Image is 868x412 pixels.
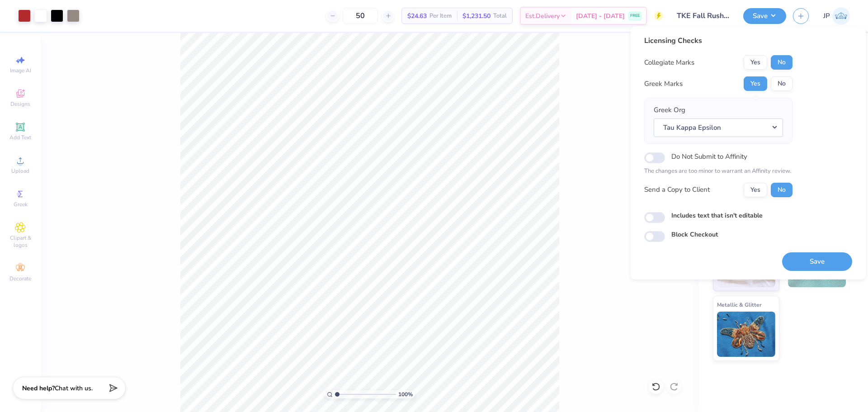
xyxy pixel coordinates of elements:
span: Image AI [10,67,31,74]
button: Yes [744,55,767,70]
div: Greek Marks [644,79,683,89]
label: Greek Org [654,105,685,115]
span: FREE [630,13,640,19]
a: JP [823,7,850,25]
img: John Paul Torres [832,7,850,25]
span: [DATE] - [DATE] [576,11,625,21]
span: Total [493,11,507,21]
button: No [771,76,793,91]
span: $1,231.50 [462,11,491,21]
span: Decorate [9,275,31,282]
label: Includes text that isn't editable [671,211,763,220]
label: Do Not Submit to Affinity [671,151,747,162]
span: Chat with us. [55,384,93,393]
div: Collegiate Marks [644,57,694,68]
input: Untitled Design [670,7,736,25]
span: Designs [10,100,30,108]
label: Block Checkout [671,230,718,239]
span: Greek [14,201,28,208]
span: Clipart & logos [5,234,36,249]
button: Yes [744,76,767,91]
span: JP [823,11,830,21]
button: Yes [744,183,767,197]
div: Licensing Checks [644,35,793,46]
button: Tau Kappa Epsilon [654,118,783,137]
span: Add Text [9,134,31,141]
img: Metallic & Glitter [717,312,775,357]
span: 100 % [398,390,413,398]
span: Metallic & Glitter [717,300,762,309]
button: No [771,55,793,70]
span: Upload [11,167,29,175]
button: Save [782,252,852,271]
button: Save [743,8,786,24]
div: Send a Copy to Client [644,185,710,195]
input: – – [343,8,378,24]
p: The changes are too minor to warrant an Affinity review. [644,167,793,176]
span: $24.63 [407,11,427,21]
button: No [771,183,793,197]
strong: Need help? [22,384,55,393]
span: Per Item [429,11,452,21]
span: Est. Delivery [525,11,560,21]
